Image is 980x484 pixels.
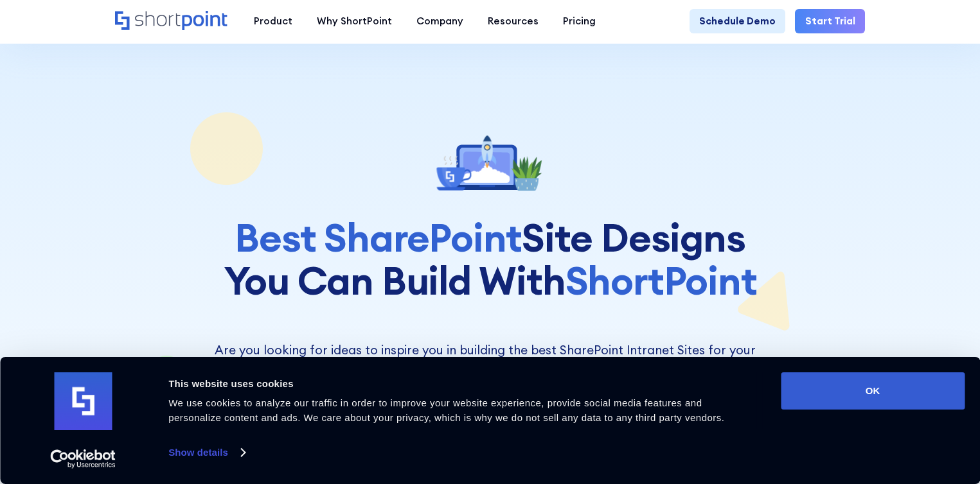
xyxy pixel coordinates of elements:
[476,9,551,33] a: Resources
[254,14,292,29] div: Product
[235,212,522,262] span: Best SharePoint
[305,9,404,33] a: Why ShortPoint
[690,9,786,33] a: Schedule Demo
[168,443,244,462] a: Show details
[563,14,596,29] div: Pricing
[168,397,724,423] span: We use cookies to analyze our traffic in order to improve your website experience, provide social...
[54,372,112,430] img: logo
[27,449,139,469] a: Usercentrics Cookiebot - opens in a new window
[404,9,476,33] a: Company
[416,14,463,29] div: Company
[115,11,229,32] a: Home
[168,376,752,392] div: This website uses cookies
[551,9,608,33] a: Pricing
[488,14,539,29] div: Resources
[215,216,766,302] h1: Site Designs You Can Build With
[242,9,305,33] a: Product
[795,9,865,33] a: Start Trial
[566,255,757,305] span: ShortPoint
[781,372,965,410] button: OK
[317,14,392,29] div: Why ShortPoint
